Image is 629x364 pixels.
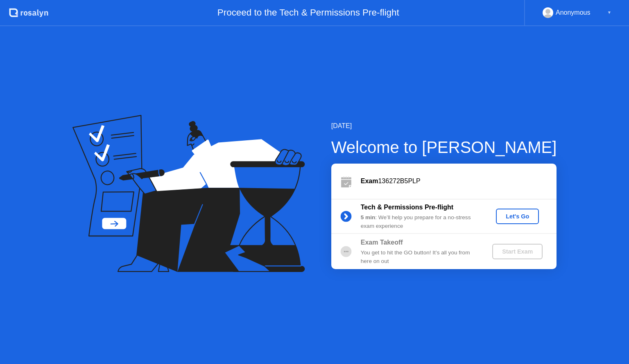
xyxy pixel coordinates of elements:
div: Let's Go [499,213,536,220]
div: You get to hit the GO button! It’s all you from here on out [361,249,479,265]
div: Anonymous [556,7,591,18]
b: 5 min [361,214,376,220]
div: 136272B5PLP [361,176,557,186]
div: [DATE] [331,121,557,131]
button: Start Exam [492,244,543,259]
b: Exam [361,178,378,184]
b: Tech & Permissions Pre-flight [361,204,453,211]
div: Start Exam [496,248,539,255]
b: Exam Takeoff [361,239,403,246]
div: : We’ll help you prepare for a no-stress exam experience [361,213,479,230]
div: ▼ [607,7,611,18]
div: Welcome to [PERSON_NAME] [331,135,557,160]
button: Let's Go [496,209,539,224]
